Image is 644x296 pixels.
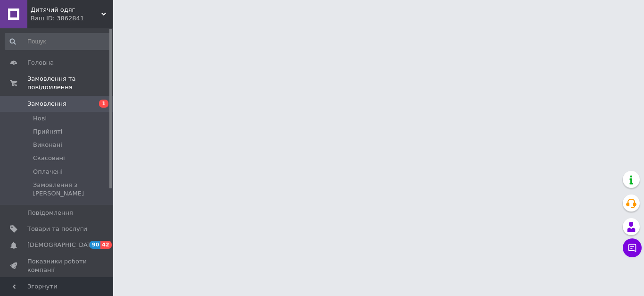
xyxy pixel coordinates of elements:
span: 1 [99,100,108,108]
span: Показники роботи компанії [27,257,87,274]
span: Головна [27,59,54,67]
span: Скасовані [33,154,65,162]
span: Замовлення та повідомлення [27,75,113,92]
button: Чат з покупцем [623,238,642,257]
span: Оплачені [33,168,63,176]
div: Ваш ID: 3862841 [31,14,113,23]
span: Товари та послуги [27,225,87,233]
span: Виконані [33,141,62,149]
span: Дитячий одяг [31,6,101,14]
span: Замовлення з [PERSON_NAME] [33,181,110,198]
span: Нові [33,114,47,123]
span: 90 [90,241,100,249]
span: Повідомлення [27,209,73,217]
span: [DEMOGRAPHIC_DATA] [27,241,97,249]
span: Прийняті [33,127,62,136]
span: Замовлення [27,100,66,108]
input: Пошук [5,33,111,50]
span: 42 [100,241,111,249]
